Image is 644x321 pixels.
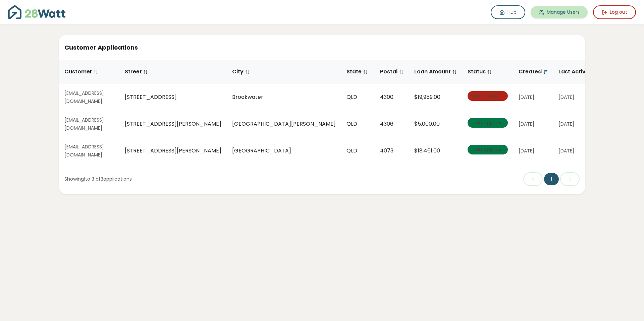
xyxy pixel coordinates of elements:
[414,93,457,101] div: $19,959.00
[346,68,368,75] span: State
[64,176,132,183] div: Showing 1 to 3 of 3 applications
[64,90,104,105] small: [EMAIL_ADDRESS][DOMAIN_NAME]
[470,146,508,153] span: Loan approved
[468,91,508,101] span: Cancelled / Not approved
[232,93,336,101] div: Brookwater
[346,120,369,128] div: QLD
[558,94,599,101] div: [DATE]
[470,119,508,126] span: Loan approved
[558,147,599,154] div: [DATE]
[64,68,98,75] span: Customer
[64,117,104,131] small: [EMAIL_ADDRESS][DOMAIN_NAME]
[468,68,492,75] span: Status
[414,68,457,75] span: Loan Amount
[380,93,404,101] div: 4300
[519,147,548,154] div: [DATE]
[232,68,250,75] span: City
[468,118,508,128] span: Loan approved
[414,147,457,155] div: $18,461.00
[593,5,636,19] button: Log out
[232,147,336,155] div: [GEOGRAPHIC_DATA]
[519,94,548,101] div: [DATE]
[125,147,221,155] div: [STREET_ADDRESS][PERSON_NAME]
[519,68,548,75] span: Created
[380,147,404,155] div: 4073
[125,93,221,101] div: [STREET_ADDRESS]
[380,68,404,75] span: Postal
[125,68,148,75] span: Street
[491,5,525,19] a: Hub
[380,120,404,128] div: 4306
[346,93,369,101] div: QLD
[531,6,588,18] a: Manage Users
[414,120,457,128] div: $5,000.00
[558,68,599,75] span: Last Activity
[558,121,599,128] div: [DATE]
[468,145,508,154] span: Loan approved
[64,143,104,158] small: [EMAIL_ADDRESS][DOMAIN_NAME]
[232,120,336,128] div: [GEOGRAPHIC_DATA][PERSON_NAME]
[544,173,559,185] button: 1
[64,43,580,52] h5: Customer Applications
[125,120,221,128] div: [STREET_ADDRESS][PERSON_NAME]
[346,147,369,155] div: QLD
[519,121,548,128] div: [DATE]
[470,92,535,99] span: Cancelled / Not approved
[8,5,65,19] img: 28Watt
